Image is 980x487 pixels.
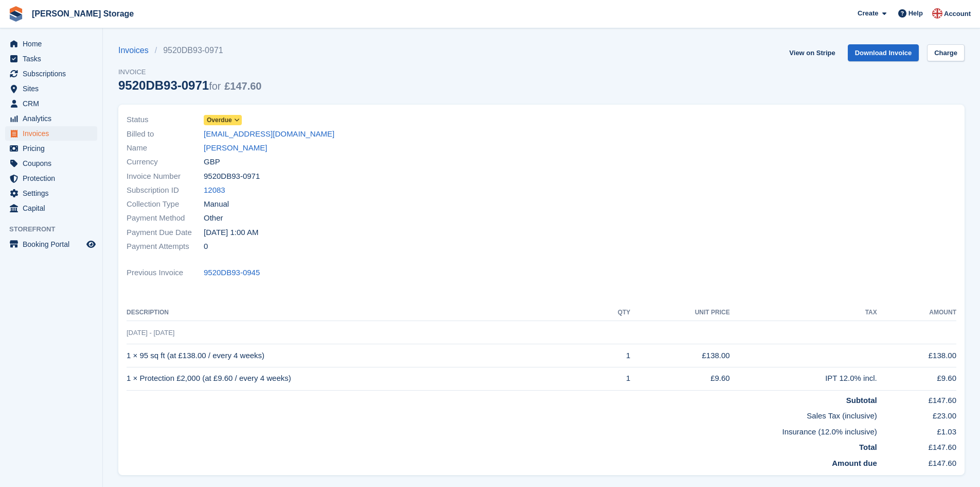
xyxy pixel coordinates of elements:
[5,141,97,156] a: menu
[28,5,138,22] a: [PERSON_NAME] Storage
[204,198,229,210] span: Manual
[944,9,971,19] span: Account
[877,390,956,406] td: £147.60
[23,96,84,111] span: CRM
[127,128,204,140] span: Billed to
[730,373,877,384] div: IPT 12.0% incl.
[5,66,97,81] a: menu
[85,238,97,250] a: Preview store
[127,212,204,224] span: Payment Method
[859,443,877,451] strong: Total
[224,80,261,92] span: £147.60
[932,8,942,19] img: John Baker
[204,184,225,196] a: 12083
[23,66,84,81] span: Subscriptions
[877,438,956,454] td: £147.60
[127,344,594,367] td: 1 × 95 sq ft (at £138.00 / every 4 weeks)
[23,37,84,51] span: Home
[204,114,242,126] a: Overdue
[204,171,260,182] span: 9520DB93-0971
[127,329,174,337] span: [DATE] - [DATE]
[630,367,729,390] td: £9.60
[785,44,839,61] a: View on Stripe
[877,454,956,469] td: £147.60
[118,44,155,57] a: Invoices
[23,141,84,156] span: Pricing
[5,156,97,171] a: menu
[118,78,261,92] div: 9520DB93-0971
[127,114,204,126] span: Status
[927,44,965,61] a: Charge
[127,241,204,253] span: Payment Attempts
[127,305,594,321] th: Description
[118,67,261,77] span: Invoice
[5,81,97,96] a: menu
[594,344,630,367] td: 1
[858,8,878,19] span: Create
[127,142,204,154] span: Name
[877,344,956,367] td: £138.00
[23,237,84,251] span: Booking Portal
[630,344,729,367] td: £138.00
[5,111,97,126] a: menu
[127,184,204,196] span: Subscription ID
[594,305,630,321] th: QTY
[204,156,220,168] span: GBP
[127,171,204,182] span: Invoice Number
[877,367,956,390] td: £9.60
[846,396,877,405] strong: Subtotal
[127,267,204,279] span: Previous Invoice
[23,156,84,171] span: Coupons
[5,37,97,51] a: menu
[23,111,84,126] span: Analytics
[127,406,877,422] td: Sales Tax (inclusive)
[127,422,877,438] td: Insurance (12.0% inclusive)
[877,406,956,422] td: £23.00
[594,367,630,390] td: 1
[127,156,204,168] span: Currency
[209,80,221,92] span: for
[908,8,923,19] span: Help
[23,52,84,66] span: Tasks
[5,96,97,111] a: menu
[5,186,97,200] a: menu
[8,6,24,22] img: stora-icon-8386f47178a22dfd0bd8f6a31ec36ba5ce8667c1dd55bd0f319d3a0aa187defe.svg
[204,212,223,224] span: Other
[204,142,267,154] a: [PERSON_NAME]
[5,52,97,66] a: menu
[127,198,204,210] span: Collection Type
[630,305,729,321] th: Unit Price
[9,224,102,234] span: Storefront
[730,305,877,321] th: Tax
[204,128,334,140] a: [EMAIL_ADDRESS][DOMAIN_NAME]
[207,115,232,125] span: Overdue
[204,241,208,253] span: 0
[23,186,84,200] span: Settings
[877,305,956,321] th: Amount
[23,126,84,141] span: Invoices
[204,227,258,239] time: 2025-08-28 00:00:00 UTC
[5,237,97,251] a: menu
[5,126,97,141] a: menu
[5,201,97,215] a: menu
[848,44,919,61] a: Download Invoice
[832,459,877,467] strong: Amount due
[118,44,261,57] nav: breadcrumbs
[877,422,956,438] td: £1.03
[5,171,97,186] a: menu
[127,367,594,390] td: 1 × Protection £2,000 (at £9.60 / every 4 weeks)
[23,171,84,186] span: Protection
[23,81,84,96] span: Sites
[127,227,204,239] span: Payment Due Date
[23,201,84,215] span: Capital
[204,267,260,279] a: 9520DB93-0945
